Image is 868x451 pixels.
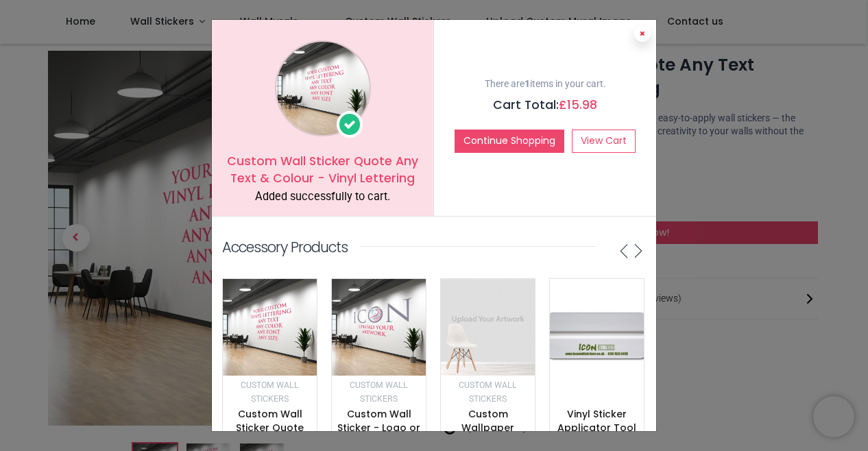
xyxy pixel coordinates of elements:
img: image_512 [332,279,426,376]
p: There are items in your cart. [444,77,646,91]
img: image_512 [550,279,644,389]
img: image_512 [223,279,317,376]
img: image_1024 [275,40,371,136]
img: image_512 [441,279,535,376]
a: Custom Wall Stickers [241,379,299,404]
h5: Cart Total: [444,97,646,114]
small: Custom Wall Stickers [459,380,517,404]
span: 15.98 [567,97,597,113]
b: 1 [525,78,530,89]
a: Vinyl Sticker Applicator Tool - Squeegee [557,407,636,448]
a: View Cart [572,130,636,153]
a: Custom Wall Stickers [459,379,517,404]
a: Custom Wall Stickers [350,379,408,404]
p: Accessory Products [222,237,348,257]
span: £ [559,97,597,113]
h5: Custom Wall Sticker Quote Any Text & Colour - Vinyl Lettering [222,153,423,186]
small: Custom Wall Stickers [350,380,408,404]
small: Custom Wall Stickers [241,380,299,404]
div: Added successfully to cart. [222,189,423,205]
button: Continue Shopping [455,130,564,153]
